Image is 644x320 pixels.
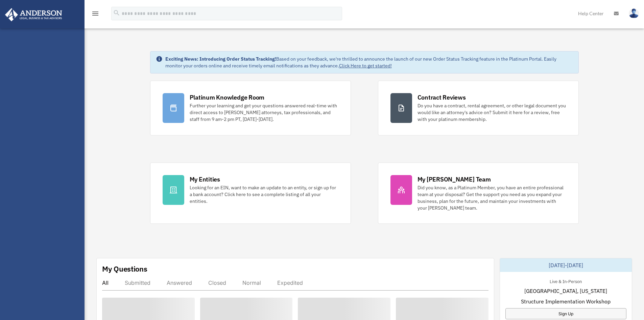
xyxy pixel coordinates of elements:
div: All [102,279,109,286]
a: Click Here to get started! [339,63,392,69]
a: Platinum Knowledge Room Further your learning and get your questions answered real-time with dire... [150,81,351,135]
div: Further your learning and get your questions answered real-time with direct access to [PERSON_NAM... [190,102,338,123]
a: My [PERSON_NAME] Team Did you know, as a Platinum Member, you have an entire professional team at... [378,163,579,224]
strong: Exciting News: Introducing Order Status Tracking! [165,56,276,62]
div: Normal [242,279,261,286]
div: My Entities [190,175,220,184]
div: My [PERSON_NAME] Team [418,175,491,184]
i: menu [91,9,99,18]
a: menu [91,12,99,18]
div: My Questions [102,264,147,274]
a: My Entities Looking for an EIN, want to make an update to an entity, or sign up for a bank accoun... [150,163,351,224]
img: User Pic [629,8,639,18]
span: Structure Implementation Workshop [521,297,611,305]
div: Based on your feedback, we're thrilled to announce the launch of our new Order Status Tracking fe... [165,56,573,69]
a: Contract Reviews Do you have a contract, rental agreement, or other legal document you would like... [378,81,579,135]
a: Sign Up [505,308,626,319]
span: [GEOGRAPHIC_DATA], [US_STATE] [524,287,607,295]
div: Looking for an EIN, want to make an update to an entity, or sign up for a bank account? Click her... [190,184,338,205]
div: Closed [208,279,226,286]
div: Do you have a contract, rental agreement, or other legal document you would like an attorney's ad... [418,102,566,123]
div: Platinum Knowledge Room [190,93,265,102]
i: search [113,9,120,17]
div: Submitted [125,279,150,286]
div: [DATE]-[DATE] [500,258,632,272]
img: Anderson Advisors Platinum Portal [3,8,64,21]
div: Expedited [277,279,303,286]
div: Did you know, as a Platinum Member, you have an entire professional team at your disposal? Get th... [418,184,566,211]
div: Live & In-Person [544,277,587,284]
div: Contract Reviews [418,93,466,102]
div: Answered [167,279,192,286]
